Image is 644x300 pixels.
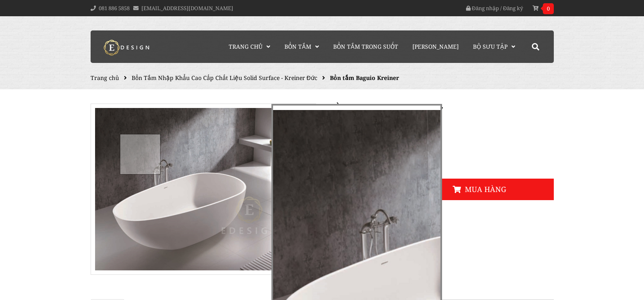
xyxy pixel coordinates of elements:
[223,30,276,63] a: Trang chủ
[405,179,554,200] button: Mua hàng
[330,74,399,82] span: Bồn tắm Baguio Kreiner
[333,43,398,50] span: Bồn Tắm Trong Suốt
[132,74,317,82] a: Bồn Tắm Nhập Khẩu Cao Cấp Chất Liệu Solid Surface - Kreiner Đức
[473,43,507,50] span: Bộ Sưu Tập
[91,74,119,82] a: Trang chủ
[141,4,233,12] a: [EMAIL_ADDRESS][DOMAIN_NAME]
[412,43,459,50] span: [PERSON_NAME]
[278,30,325,63] a: Bồn Tắm
[284,43,311,50] span: Bồn Tắm
[229,43,262,50] span: Trang chủ
[99,4,130,12] a: 081 886 5858
[500,4,502,12] span: /
[406,30,465,63] a: [PERSON_NAME]
[327,30,404,63] a: Bồn Tắm Trong Suốt
[328,101,554,116] h1: Bồn tắm Baguio Kreiner
[467,30,521,63] a: Bộ Sưu Tập
[543,3,554,14] span: 0
[97,39,158,56] img: logo Kreiner Germany - Edesign Interior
